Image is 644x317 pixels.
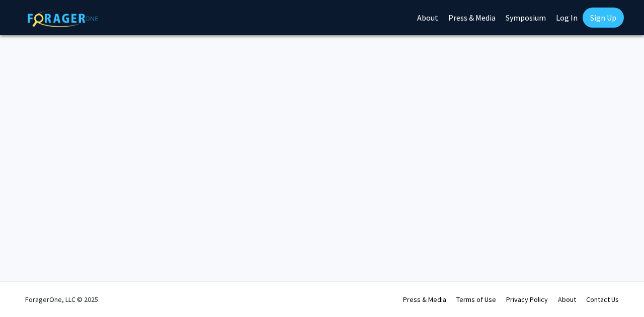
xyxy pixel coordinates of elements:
a: Terms of Use [456,295,496,304]
div: ForagerOne, LLC © 2025 [25,282,98,317]
a: Privacy Policy [506,295,548,304]
img: ForagerOne Logo [28,10,98,27]
a: Press & Media [403,295,446,304]
a: Sign Up [583,8,624,28]
a: Contact Us [586,295,619,304]
a: About [558,295,576,304]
